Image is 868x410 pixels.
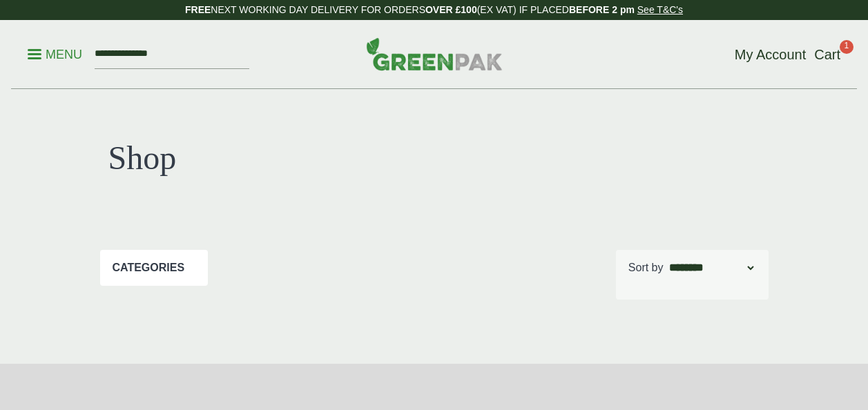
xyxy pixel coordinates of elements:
p: Categories [113,260,185,276]
p: Menu [28,46,82,63]
strong: OVER £100 [425,4,477,15]
h1: Shop [108,138,426,178]
strong: BEFORE 2 pm [569,4,635,15]
span: My Account [735,47,806,62]
a: My Account [735,44,806,65]
a: See T&C's [637,4,683,15]
span: 1 [840,40,853,54]
a: Menu [28,46,82,60]
span: Cart [814,47,840,62]
a: Cart 1 [814,44,840,65]
p: Sort by [628,260,664,276]
img: GreenPak Supplies [366,37,503,70]
strong: FREE [185,4,211,15]
select: Shop order [666,260,756,276]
